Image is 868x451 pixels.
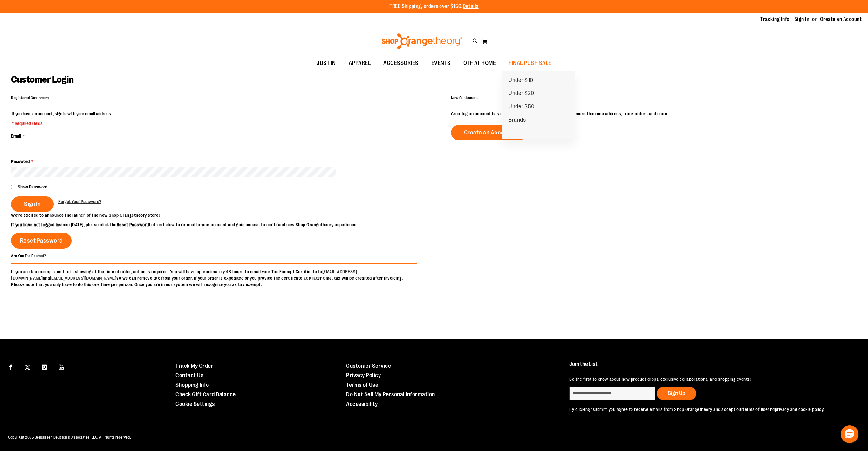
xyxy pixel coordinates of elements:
[425,56,457,71] a: EVENTS
[11,222,59,227] strong: If you have not logged in
[58,198,101,205] a: Forgot Your Password?
[502,113,532,127] a: Brands
[794,16,810,23] a: Sign In
[346,363,391,369] a: Customer Service
[509,103,535,111] span: Under $50
[175,401,215,407] a: Cookie Settings
[346,372,381,379] a: Privacy Policy
[569,406,849,413] p: By clicking "submit" you agree to receive emails from Shop Orangetheory and accept our and
[22,361,33,372] a: Visit our X page
[743,407,768,412] a: terms of use
[820,16,862,23] a: Create an Account
[569,387,655,400] input: enter email
[349,56,371,70] span: APPAREL
[11,233,72,249] a: Reset Password
[431,56,451,70] span: EVENTS
[668,390,685,396] span: Sign Up
[5,361,16,372] a: Visit our Facebook page
[451,111,857,117] p: Creating an account has many benefits: check out faster, keep more than one address, track orders...
[317,56,336,70] span: JUST IN
[11,269,417,288] p: If you are tax exempt and tax is showing at the time of order, action is required. You will have ...
[509,117,526,125] span: Brands
[389,3,479,10] p: FREE Shipping, orders over $150.
[39,361,50,372] a: Visit our Instagram page
[463,3,479,9] a: Details
[24,201,41,208] span: Sign In
[310,56,342,71] a: JUST IN
[11,111,113,126] legend: If you have an account, sign in with your email address.
[502,71,575,140] ul: FINAL PUSH SALE
[346,391,435,398] a: Do Not Sell My Personal Information
[502,87,541,100] a: Under $20
[841,425,858,443] button: Hello, have a question? Let’s chat.
[383,56,419,70] span: ACCESSORIES
[502,100,541,113] a: Under $50
[377,56,425,71] a: ACCESSORIES
[509,90,534,98] span: Under $20
[175,391,236,398] a: Check Gift Card Balance
[760,16,789,23] a: Tracking Info
[502,56,558,71] a: FINAL PUSH SALE
[463,56,496,70] span: OTF AT HOME
[24,365,30,370] img: Twitter
[509,56,551,70] span: FINAL PUSH SALE
[18,184,47,189] span: Show Password
[502,74,540,87] a: Under $10
[56,361,67,372] a: Visit our Youtube page
[20,237,63,244] span: Reset Password
[509,77,533,85] span: Under $10
[381,33,463,49] img: Shop Orangetheory
[657,387,696,400] button: Sign Up
[464,129,514,136] span: Create an Account
[50,276,116,281] a: [EMAIL_ADDRESS][DOMAIN_NAME]
[175,363,213,369] a: Track My Order
[117,222,149,227] strong: Reset Password
[11,222,434,228] p: since [DATE], please click the button below to re-enable your account and gain access to our bran...
[346,382,378,388] a: Terms of Use
[8,435,131,440] span: Copyright 2025 Bensussen Deutsch & Associates, LLC. All rights reserved.
[12,120,112,126] span: * Required Fields
[775,407,824,412] a: privacy and cookie policy.
[457,56,502,71] a: OTF AT HOME
[569,361,849,373] h4: Join the List
[11,196,54,212] button: Sign In
[11,74,73,85] span: Customer Login
[451,125,527,140] a: Create an Account
[346,401,378,407] a: Accessibility
[569,376,849,382] p: Be the first to know about new product drops, exclusive collaborations, and shopping events!
[11,133,21,139] span: Email
[11,159,30,164] span: Password
[451,96,478,100] strong: New Customers
[342,56,377,71] a: APPAREL
[175,382,209,388] a: Shopping Info
[58,199,101,204] span: Forgot Your Password?
[11,96,49,100] strong: Registered Customers
[175,372,203,379] a: Contact Us
[11,212,434,218] p: We’re excited to announce the launch of the new Shop Orangetheory store!
[11,253,46,258] strong: Are You Tax Exempt?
